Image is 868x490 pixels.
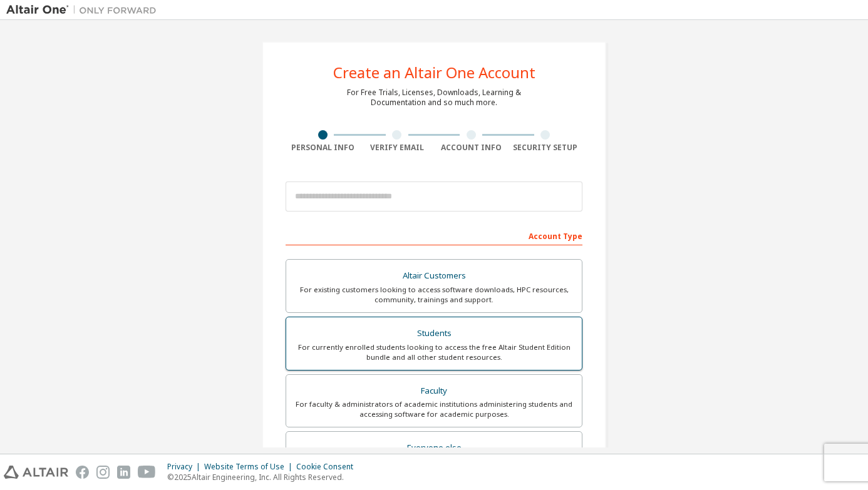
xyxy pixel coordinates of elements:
[4,466,68,479] img: altair_logo.svg
[167,462,204,472] div: Privacy
[167,472,361,482] p: © 2025 Altair Engineering, Inc. All Rights Reserved.
[294,382,574,400] div: Faculty
[347,88,521,108] div: For Free Trials, Licenses, Downloads, Learning & Documentation and so much more.
[294,342,574,362] div: For currently enrolled students looking to access the free Altair Student Edition bundle and all ...
[296,462,361,472] div: Cookie Consent
[434,143,509,153] div: Account Info
[6,4,163,16] img: Altair One
[294,325,574,342] div: Students
[76,466,89,479] img: facebook.svg
[204,462,296,472] div: Website Terms of Use
[117,466,130,479] img: linkedin.svg
[333,65,535,80] div: Create an Altair One Account
[138,466,156,479] img: youtube.svg
[286,225,582,245] div: Account Type
[509,143,583,153] div: Security Setup
[360,143,435,153] div: Verify Email
[286,143,360,153] div: Personal Info
[294,285,574,305] div: For existing customers looking to access software downloads, HPC resources, community, trainings ...
[294,439,574,457] div: Everyone else
[294,267,574,285] div: Altair Customers
[96,466,110,479] img: instagram.svg
[294,399,574,419] div: For faculty & administrators of academic institutions administering students and accessing softwa...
